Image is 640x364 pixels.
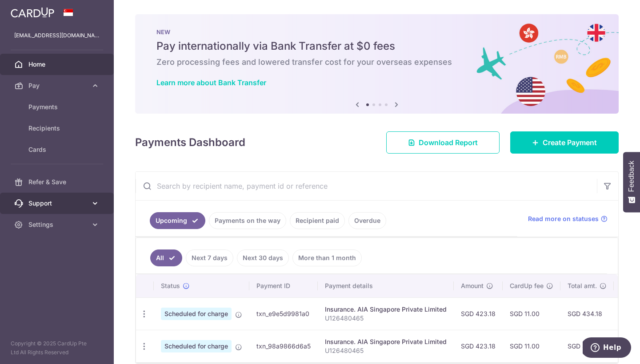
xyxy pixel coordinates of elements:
[454,330,503,362] td: SGD 423.18
[510,281,544,290] span: CardUp fee
[290,212,345,229] a: Recipient paid
[543,137,597,148] span: Create Payment
[28,199,87,208] span: Support
[161,340,232,352] span: Scheduled for charge
[28,178,87,186] span: Refer & Save
[560,297,614,330] td: SGD 434.18
[156,78,266,87] a: Learn more about Bank Transfer
[136,172,597,200] input: Search by recipient name, payment id or reference
[135,14,619,114] img: Bank transfer banner
[419,137,478,148] span: Download Report
[325,305,447,314] div: Insurance. AIA Singapore Private Limited
[28,103,87,111] span: Payments
[28,81,87,90] span: Pay
[28,145,87,154] span: Cards
[161,308,232,320] span: Scheduled for charge
[186,249,233,266] a: Next 7 days
[156,28,597,36] p: NEW
[461,281,484,290] span: Amount
[249,330,318,362] td: txn_98a9866d6a5
[348,212,386,229] a: Overdue
[560,330,614,362] td: SGD 434.18
[156,57,597,67] h6: Zero processing fees and lowered transfer cost for your overseas expenses
[628,161,636,192] span: Feedback
[325,346,447,355] p: U126480465
[292,249,362,266] a: More than 1 month
[150,249,182,266] a: All
[11,7,54,18] img: CardUp
[150,212,205,229] a: Upcoming
[528,214,599,223] span: Read more on statuses
[161,281,180,290] span: Status
[623,152,640,212] button: Feedback - Show survey
[237,249,289,266] a: Next 30 days
[386,131,500,154] a: Download Report
[28,220,87,229] span: Settings
[583,337,631,360] iframe: Opens a widget where you can find more information
[156,39,597,53] h5: Pay internationally via Bank Transfer at $0 fees
[454,297,503,330] td: SGD 423.18
[249,297,318,330] td: txn_e9e5d9981a0
[28,124,87,133] span: Recipients
[325,314,447,323] p: U126480465
[14,31,100,40] p: [EMAIL_ADDRESS][DOMAIN_NAME]
[318,274,454,297] th: Payment details
[325,337,447,346] div: Insurance. AIA Singapore Private Limited
[503,297,560,330] td: SGD 11.00
[568,281,597,290] span: Total amt.
[503,330,560,362] td: SGD 11.00
[209,212,286,229] a: Payments on the way
[249,274,318,297] th: Payment ID
[135,135,245,150] h4: Payments Dashboard
[28,60,87,69] span: Home
[510,131,619,154] a: Create Payment
[528,214,608,223] a: Read more on statuses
